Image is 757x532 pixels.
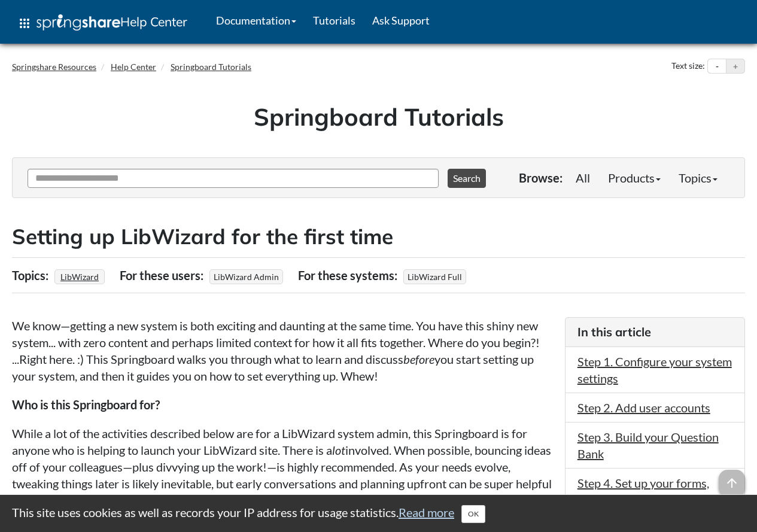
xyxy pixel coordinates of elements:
[120,264,206,287] div: For these users:
[364,5,438,35] a: Ask Support
[9,5,196,41] a: apps Help Center
[298,264,400,287] div: For these systems:
[599,166,670,190] a: Products
[59,268,101,285] a: LibWizard
[708,59,726,74] button: Decrease text size
[12,222,745,251] h2: Setting up LibWizard for the first time
[399,505,454,519] a: Read more
[12,317,553,384] p: We know—getting a new system is both exciting and daunting at the same time. You have this shiny ...
[171,62,251,72] a: Springboard Tutorials
[21,100,736,133] h1: Springboard Tutorials
[403,352,434,366] em: before
[577,476,731,507] a: Step 4. Set up your forms, surveys, quizzes, and tutorials
[670,166,726,190] a: Topics
[120,14,187,29] span: Help Center
[111,62,156,72] a: Help Center
[719,470,745,496] span: arrow_upward
[332,443,345,457] em: lot
[305,5,364,35] a: Tutorials
[12,397,160,412] strong: Who is this Springboard for?
[448,169,486,188] button: Search
[519,169,563,186] p: Browse:
[17,16,32,31] span: apps
[726,59,744,74] button: Increase text size
[577,400,710,415] a: Step 2. Add user accounts
[37,14,120,31] img: Springshare
[669,59,707,74] div: Text size:
[209,269,283,284] span: LibWizard Admin
[719,471,745,485] a: arrow_upward
[12,264,51,287] div: Topics:
[12,425,553,509] p: While a lot of the activities described below are for a LibWizard system admin, this Springboard ...
[567,166,599,190] a: All
[577,354,732,385] a: Step 1. Configure your system settings
[577,430,719,461] a: Step 3. Build your Question Bank
[208,5,305,35] a: Documentation
[403,269,466,284] span: LibWizard Full
[577,324,732,341] h3: In this article
[461,505,485,523] button: Close
[12,62,96,72] a: Springshare Resources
